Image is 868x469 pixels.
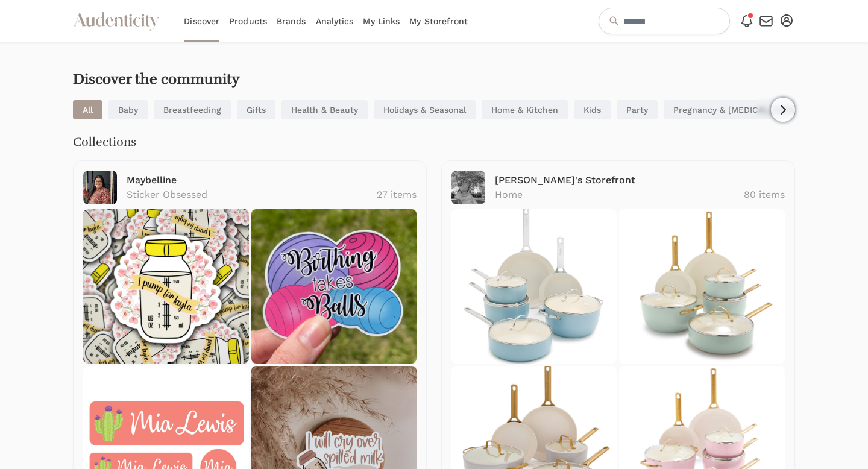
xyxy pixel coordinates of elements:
h2: Discover the community [73,71,794,88]
a: Pregnancy & [MEDICAL_DATA] [664,100,807,119]
img: NC_CC007844-001_1-1200x1200-bd93c0f.jpg [451,209,617,364]
a: Maybelline [127,174,177,186]
h3: Collections [73,134,794,151]
a: Holidays & Seasonal [374,100,476,119]
img: <span class="translation_missing" title="translation missing: en.advocates.discover.show.profile_... [83,171,117,204]
a: All [73,100,102,119]
p: 27 items [377,187,417,202]
a: Gifts [237,100,275,119]
a: Health & Beauty [281,100,368,119]
img: GP_RESERVE_Mint_10pc_Outline1-1200x1200-bd93c0f.jpg [619,209,784,364]
p: Sticker Obsessed [127,187,207,202]
a: Party [617,100,658,119]
a: Home & Kitchen [482,100,568,119]
a: Sticker Obsessed 27 items [127,187,417,202]
img: il_1588xN.4891583694_mshz.jpg [251,209,417,364]
a: [PERSON_NAME]'s Storefront [495,174,635,186]
img: <span class="translation_missing" title="translation missing: en.advocates.discover.show.profile_... [451,171,485,204]
a: Baby [108,100,148,119]
a: Kids [574,100,611,119]
a: Breastfeeding [154,100,231,119]
p: Home [495,187,523,202]
p: 80 items [744,187,785,202]
a: Home 80 items [495,187,785,202]
img: il_1588xN.4293660352_83wt.jpg [83,209,248,364]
